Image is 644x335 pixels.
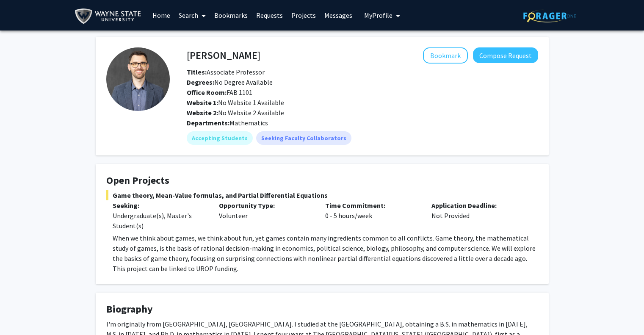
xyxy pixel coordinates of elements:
mat-chip: Accepting Students [187,131,253,145]
button: Compose Request to Fernando Charro [473,47,538,63]
span: FAB 1101 [187,88,252,97]
b: Website 2: [187,108,218,117]
a: Bookmarks [210,0,252,30]
a: Home [148,0,174,30]
b: Titles: [187,68,207,76]
a: Search [174,0,210,30]
img: Wayne State University Logo [75,7,145,26]
h4: [PERSON_NAME] [187,47,260,63]
span: Game theory, Mean-Value formulas, and Partial Differential Equations [106,190,538,200]
span: Associate Professor [187,68,265,76]
p: Time Commitment: [325,200,419,210]
div: Volunteer [213,200,319,231]
button: Add Fernando Charro to Bookmarks [423,47,468,64]
span: No Website 1 Available [187,98,284,107]
p: Seeking: [113,200,206,210]
p: Application Deadline: [431,200,525,210]
iframe: Chat [608,297,638,329]
a: Requests [252,0,287,30]
p: Opportunity Type: [219,200,312,210]
b: Departments: [187,119,229,127]
h4: Open Projects [106,174,538,187]
span: When we think about games, we think about fun, yet games contain many ingredients common to all c... [113,234,536,273]
b: Website 1: [187,98,218,107]
div: Undergraduate(s), Master's Student(s) [113,210,206,231]
span: No Degree Available [187,78,273,86]
span: Mathematics [229,119,268,127]
b: Degrees: [187,78,214,86]
img: Profile Picture [106,47,170,111]
span: No Website 2 Available [187,108,284,117]
div: Not Provided [425,200,531,231]
b: Office Room: [187,88,227,97]
img: ForagerOne Logo [523,9,576,22]
mat-chip: Seeking Faculty Collaborators [256,131,351,145]
span: My Profile [364,11,392,19]
a: Messages [320,0,357,30]
div: 0 - 5 hours/week [319,200,425,231]
a: Projects [287,0,320,30]
h4: Biography [106,303,538,316]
